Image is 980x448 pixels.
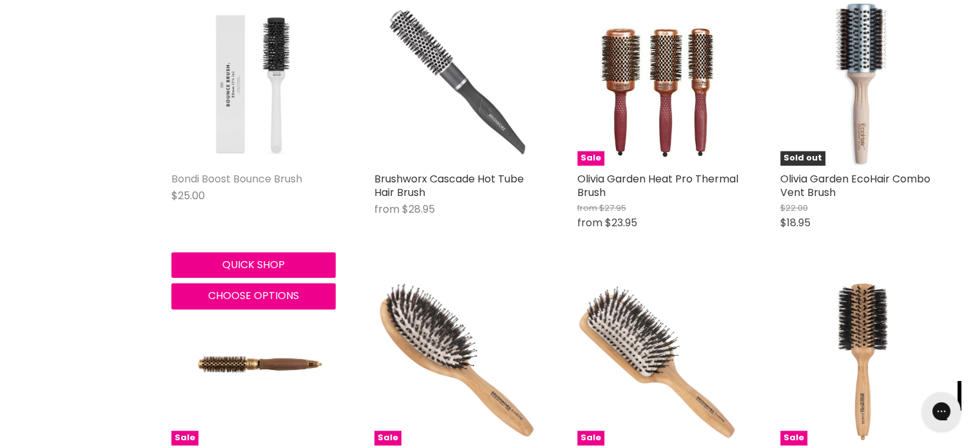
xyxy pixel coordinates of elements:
[577,171,738,200] a: Olivia Garden Heat Pro Thermal Brush
[171,171,302,186] a: Bondi Boost Bounce Brush
[577,215,602,230] span: from
[780,215,811,230] span: $18.95
[171,431,198,445] span: Sale
[171,252,336,278] button: Quick shop
[577,1,742,166] a: Olivia Garden Heat Pro Thermal BrushSale
[171,336,336,391] img: Olivia Garden NanoThermic Ceramic & Ion Round Thermal Collection
[374,1,539,166] img: Brushworx Cascade Hot Tube Hair Brush
[374,431,401,445] span: Sale
[780,431,807,445] span: Sale
[780,171,930,200] a: Olivia Garden EcoHair Combo Vent Brush
[780,151,825,166] span: Sold out
[402,202,435,217] span: $28.95
[374,283,539,444] img: Brushworx Earth Bamboo Collection - Cushion Brush
[599,202,626,214] span: $27.95
[916,387,967,435] iframe: Gorgias live chat messenger
[780,1,945,166] img: Olivia Garden EcoHair Combo Vent Brush
[780,202,808,214] span: $22.00
[374,281,539,445] a: Brushworx Earth Bamboo Collection - Cushion BrushSale
[577,202,597,214] span: from
[171,1,336,166] img: Bondi Boost Bounce Brush
[374,171,524,200] a: Brushworx Cascade Hot Tube Hair Brush
[605,215,637,230] span: $23.95
[834,281,891,445] img: Brushworx Earth Bamboo Collection - X-Large
[208,288,299,303] span: Choose options
[171,283,336,309] button: Choose options
[577,285,742,441] img: Brushworx Earth Bamboo Collection - Paddle Brush
[171,281,336,445] a: Olivia Garden NanoThermic Ceramic & Ion Round Thermal CollectionSale
[577,431,604,445] span: Sale
[374,202,399,217] span: from
[577,151,604,166] span: Sale
[577,281,742,445] a: Brushworx Earth Bamboo Collection - Paddle BrushSale
[171,188,205,203] span: $25.00
[780,1,945,166] a: Olivia Garden EcoHair Combo Vent BrushSold out
[593,1,725,166] img: Olivia Garden Heat Pro Thermal Brush
[780,281,945,445] a: Brushworx Earth Bamboo Collection - X-LargeSale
